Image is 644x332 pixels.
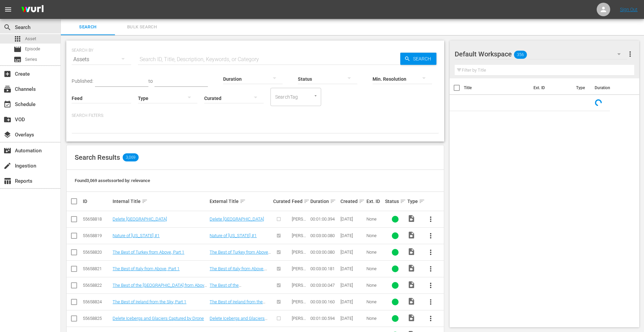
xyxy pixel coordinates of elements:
[310,197,338,205] div: Duration
[427,248,435,256] span: more_vert
[310,266,338,271] div: 00:03:00.181
[423,228,439,244] button: more_vert
[407,214,415,223] span: Video
[113,299,186,304] a: The Best of Ireland from the Sky, Part 1
[292,299,307,330] span: [PERSON_NAME] - AirVuz / DroneTV
[83,216,111,222] div: 55658818
[310,283,338,288] div: 00:03:00.047
[273,199,290,204] div: Curated
[3,147,11,155] span: Automation
[142,198,148,204] span: sort
[240,198,246,204] span: sort
[626,46,634,62] button: more_vert
[292,250,307,280] span: [PERSON_NAME] - AirVuz / DroneTV
[72,50,131,69] div: Assets
[529,78,572,97] th: Ext. ID
[423,310,439,327] button: more_vert
[407,281,415,289] span: Video
[572,78,591,97] th: Type
[330,198,336,204] span: sort
[65,23,111,31] span: Search
[3,23,11,31] span: Search
[25,46,40,52] span: Episode
[310,250,338,255] div: 00:03:00.080
[340,197,364,205] div: Created
[464,78,529,97] th: Title
[400,198,406,204] span: sort
[14,35,22,43] span: Asset
[340,299,364,304] div: [DATE]
[83,266,111,271] div: 55658821
[83,299,111,304] div: 55658824
[83,250,111,255] div: 55658820
[366,233,383,238] div: None
[292,233,307,263] span: [PERSON_NAME] - AirVuz / DroneTV
[310,233,338,238] div: 00:03:00.080
[210,266,267,276] a: The Best of Italy from Above, Part 1
[340,233,364,238] div: [DATE]
[359,198,365,204] span: sort
[423,277,439,293] button: more_vert
[591,78,631,97] th: Duration
[25,35,36,42] span: Asset
[423,244,439,260] button: more_vert
[210,197,271,205] div: External Title
[407,264,415,272] span: Video
[427,232,435,240] span: more_vert
[3,162,11,170] span: Ingestion
[366,266,383,271] div: None
[3,177,11,185] span: Reports
[3,85,11,93] span: Channels
[455,45,627,63] div: Default Workspace
[407,314,415,322] span: Video
[340,283,364,288] div: [DATE]
[75,178,150,183] span: Found 3,069 assets sorted by: relevance
[626,50,634,58] span: more_vert
[427,215,435,223] span: more_vert
[292,216,307,247] span: [PERSON_NAME] - AirVuz / DroneTV
[113,266,180,271] a: The Best of Italy from Above, Part 1
[75,153,120,161] span: Search Results
[407,197,420,205] div: Type
[83,233,111,238] div: 55658819
[400,53,436,65] button: Search
[410,53,436,65] span: Search
[16,2,49,18] img: ans4CAIJ8jUAAAAAAAAAAAAAAAAAAAAAAAAgQb4GAAAAAAAAAAAAAAAAAAAAAAAAJMjXAAAAAAAAAAAAAAAAAAAAAAAAgAT5G...
[366,199,383,204] div: Ext. ID
[310,299,338,304] div: 00:03:00.160
[119,23,165,31] span: Bulk Search
[113,316,204,321] a: Delete Icebergs and Glaciers Captured by Drone
[14,45,22,53] span: Episode
[292,266,307,297] span: [PERSON_NAME] - AirVuz / DroneTV
[123,153,139,161] span: 3,069
[3,100,11,108] span: Schedule
[407,248,415,256] span: Video
[210,216,264,222] a: Delete [GEOGRAPHIC_DATA]
[366,283,383,288] div: None
[210,299,265,309] a: The Best of Ireland from the Sky, Part 1
[72,113,439,119] p: Search Filters:
[148,78,153,84] span: to
[292,283,307,313] span: [PERSON_NAME] - AirVuz / DroneTV
[210,250,271,260] a: The Best of Turkey from Above, Part 1
[514,48,527,62] span: 356
[340,316,364,321] div: [DATE]
[366,250,383,255] div: None
[113,283,208,293] a: The Best of the [GEOGRAPHIC_DATA] from Above, Part 1
[72,78,93,84] span: Published:
[210,283,261,298] a: The Best of the [GEOGRAPHIC_DATA] from Above, Part 1
[113,250,184,255] a: The Best of Turkey from Above, Part 1
[419,198,425,204] span: sort
[366,299,383,304] div: None
[423,261,439,277] button: more_vert
[310,216,338,222] div: 00:01:00.394
[427,314,435,323] span: more_vert
[14,55,22,63] span: Series
[407,297,415,305] span: Video
[427,298,435,306] span: more_vert
[407,231,415,239] span: Video
[427,265,435,273] span: more_vert
[113,233,160,238] a: Nature of [US_STATE] #1
[620,7,638,12] a: Sign Out
[423,294,439,310] button: more_vert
